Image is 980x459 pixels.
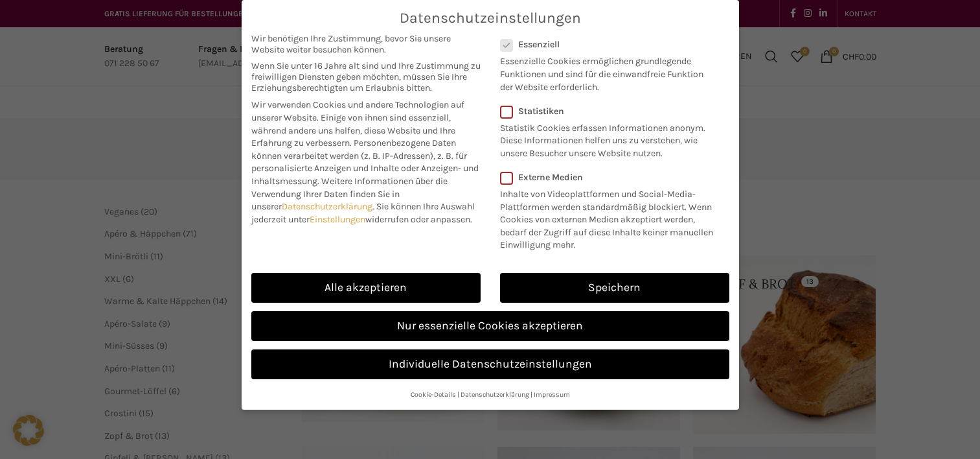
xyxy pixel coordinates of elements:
[500,172,721,183] label: Externe Medien
[251,176,448,212] span: Weitere Informationen über die Verwendung Ihrer Daten finden Sie in unserer .
[500,106,712,117] label: Statistiken
[251,349,729,379] a: Individuelle Datenschutzeinstellungen
[461,390,529,399] a: Datenschutzerklärung
[251,60,481,93] span: Wenn Sie unter 16 Jahre alt sind und Ihre Zustimmung zu freiwilligen Diensten geben möchten, müss...
[310,214,365,225] a: Einstellungen
[251,311,729,341] a: Nur essenzielle Cookies akzeptieren
[251,273,481,303] a: Alle akzeptieren
[282,201,372,212] a: Datenschutzerklärung
[411,390,456,399] a: Cookie-Details
[251,33,481,55] span: Wir benötigen Ihre Zustimmung, bevor Sie unsere Website weiter besuchen können.
[500,273,729,303] a: Speichern
[400,10,581,27] span: Datenschutzeinstellungen
[500,117,712,160] p: Statistik Cookies erfassen Informationen anonym. Diese Informationen helfen uns zu verstehen, wie...
[500,39,712,50] label: Essenziell
[534,390,570,399] a: Impressum
[251,99,464,148] span: Wir verwenden Cookies und andere Technologien auf unserer Website. Einige von ihnen sind essenzie...
[251,201,475,225] span: Sie können Ihre Auswahl jederzeit unter widerrufen oder anpassen.
[500,183,721,252] p: Inhalte von Videoplattformen und Social-Media-Plattformen werden standardmäßig blockiert. Wenn Co...
[251,137,479,187] span: Personenbezogene Daten können verarbeitet werden (z. B. IP-Adressen), z. B. für personalisierte A...
[500,50,712,93] p: Essenzielle Cookies ermöglichen grundlegende Funktionen und sind für die einwandfreie Funktion de...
